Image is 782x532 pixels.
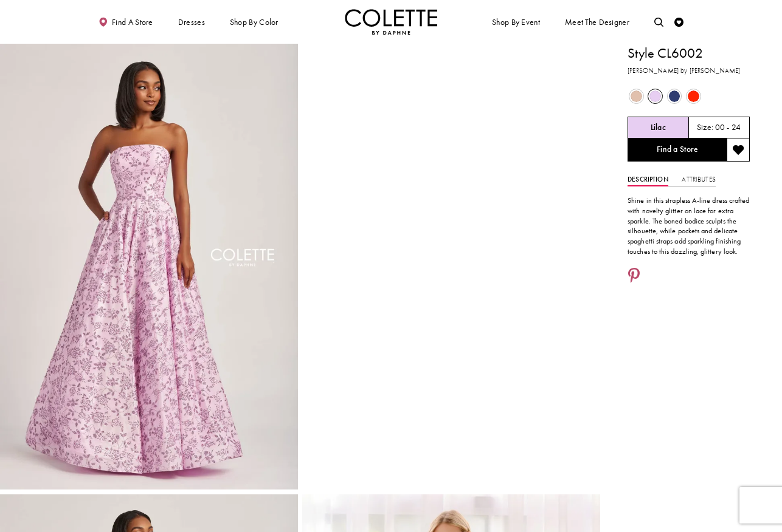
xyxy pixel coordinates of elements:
p: Shine in this strapless A-line dress crafted with novelty glitter on lace for extra sparkle. The ... [628,196,750,256]
span: Shop by color [227,9,280,35]
a: Visit Home Page [345,9,437,35]
a: Attributes [682,173,715,186]
span: Dresses [178,18,205,27]
a: Toggle search [652,9,666,35]
h5: 00 - 24 [715,123,741,132]
span: Meet the designer [565,18,629,27]
div: Lilac [646,87,664,105]
span: Shop By Event [490,9,542,35]
img: Colette by Daphne [345,9,437,35]
h1: Style CL6002 [628,44,750,63]
span: Shop By Event [492,18,540,27]
span: Dresses [176,9,207,35]
span: Size: [697,123,713,133]
h5: Chosen color [651,123,666,132]
a: Share using Pinterest - Opens in new tab [628,268,640,285]
a: Find a Store [628,138,727,162]
a: Check Wishlist [672,9,686,35]
h3: [PERSON_NAME] by [PERSON_NAME] [628,66,750,76]
span: Shop by color [230,18,279,27]
a: Find a store [96,9,155,35]
div: Champagne [628,87,645,105]
a: Meet the designer [562,9,632,35]
button: Add to wishlist [727,138,750,162]
div: Navy Blue [666,87,683,105]
div: Product color controls state depends on size chosen [628,87,750,106]
span: Find a store [112,18,153,27]
a: Description [628,173,668,186]
div: Scarlet [685,87,702,105]
video: Style CL6002 Colette by Daphne #1 autoplay loop mute video [302,44,600,193]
